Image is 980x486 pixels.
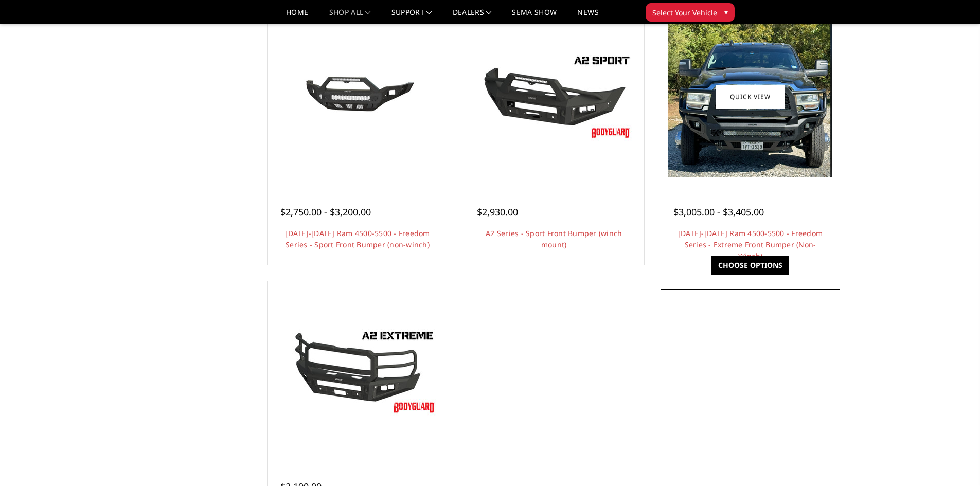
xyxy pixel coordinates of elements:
img: 2019-2025 Ram 4500-5500 - Freedom Series - Extreme Front Bumper (Non-Winch) [668,16,832,177]
span: $3,005.00 - $3,405.00 [673,206,764,218]
span: $2,750.00 - $3,200.00 [280,206,371,218]
a: Dealers [453,9,492,24]
span: Select Your Vehicle [652,7,717,18]
a: [DATE]-[DATE] Ram 4500-5500 - Freedom Series - Sport Front Bumper (non-winch) [285,228,430,249]
a: News [577,9,598,24]
a: A2 Series - Sport Front Bumper (winch mount) [486,228,622,249]
button: Select Your Vehicle [646,3,735,22]
iframe: Chat Widget [929,437,980,486]
a: Choose Options [711,256,789,275]
a: A2 Series - Extreme Front Bumper (winch mount) A2 Series - Extreme Front Bumper (winch mount) [270,284,445,459]
span: $2,930.00 [477,206,518,218]
a: shop all [329,9,371,24]
a: 2019-2025 Ram 4500-5500 - Freedom Series - Extreme Front Bumper (Non-Winch) 2019-2025 Ram 4500-55... [663,9,838,184]
a: 2019-2025 Ram 4500-5500 - Freedom Series - Sport Front Bumper (non-winch) 2019-2025 Ram 4500-5500... [270,9,445,184]
a: SEMA Show [512,9,557,24]
a: Home [286,9,308,24]
span: ▾ [724,7,728,17]
a: A2 Series - Sport Front Bumper (winch mount) A2 Series - Sport Front Bumper (winch mount) [467,9,642,184]
a: Support [391,9,432,24]
a: [DATE]-[DATE] Ram 4500-5500 - Freedom Series - Extreme Front Bumper (Non-Winch) [678,228,823,261]
a: Quick view [716,85,785,109]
